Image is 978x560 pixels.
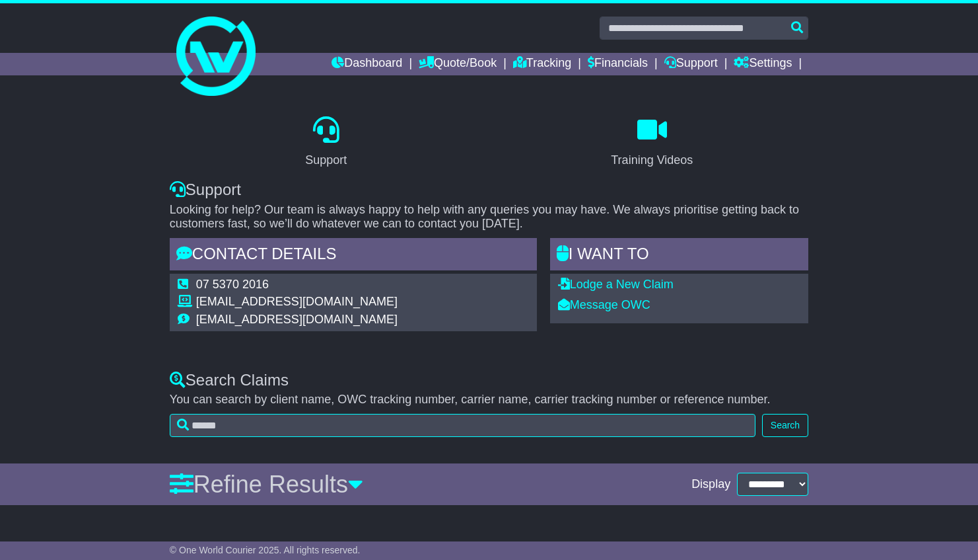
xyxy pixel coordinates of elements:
[170,471,363,498] a: Refine Results
[297,112,355,174] a: Support
[602,112,701,174] a: Training Videos
[170,393,808,407] p: You can search by client name, OWC tracking number, carrier name, carrier tracking number or refe...
[170,180,808,200] div: Support
[588,53,648,75] a: Financials
[196,278,398,296] td: 07 5370 2016
[611,151,693,169] div: Training Videos
[419,53,497,75] a: Quote/Book
[196,313,398,327] td: [EMAIL_ADDRESS][DOMAIN_NAME]
[734,53,792,75] a: Settings
[305,151,347,169] div: Support
[170,545,361,555] span: © One World Courier 2025. All rights reserved.
[550,238,808,274] div: I WANT to
[762,414,808,437] button: Search
[664,53,718,75] a: Support
[691,477,730,492] span: Display
[170,238,537,274] div: Contact Details
[558,278,674,291] a: Lodge a New Claim
[513,53,571,75] a: Tracking
[170,371,808,390] div: Search Claims
[196,295,398,313] td: [EMAIL_ADDRESS][DOMAIN_NAME]
[170,203,808,231] p: Looking for help? Our team is always happy to help with any queries you may have. We always prior...
[558,298,650,311] a: Message OWC
[332,53,402,75] a: Dashboard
